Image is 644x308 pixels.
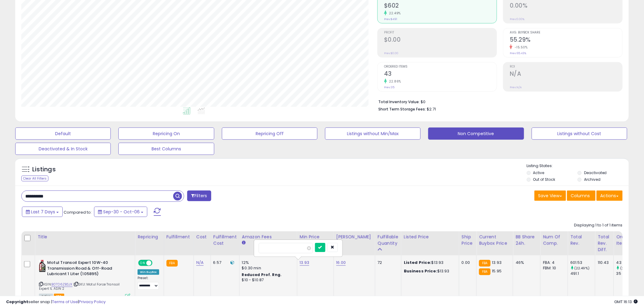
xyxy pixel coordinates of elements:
small: Prev: 35 [384,86,394,89]
small: Prev: $0.00 [384,51,398,55]
label: Active [533,170,544,175]
div: Fulfillment [166,234,191,240]
label: Deactivated [584,170,607,175]
div: 35 [616,271,641,276]
small: 22.86% [387,79,401,84]
div: Amazon Fees [242,234,295,240]
b: Total Inventory Value: [378,99,420,104]
small: (22.49%) [574,266,590,271]
div: $0.30 min [242,265,292,271]
span: 13.93 [492,260,502,265]
small: Prev: 0.00% [510,17,524,21]
strong: Copyright [6,299,28,305]
span: 2025-10-14 16:13 GMT [614,299,638,305]
span: ROI [510,65,622,68]
p: Listing States: [527,163,629,169]
small: (22.86%) [620,266,636,271]
div: 12% [242,260,292,265]
h2: 55.29% [510,36,622,44]
li: $0 [378,98,618,105]
h5: Listings [32,165,56,174]
b: Business Price: [404,268,437,274]
span: Last 7 Days [31,209,55,215]
a: Privacy Policy [79,299,106,305]
h2: 0.00% [510,2,622,10]
span: ON [139,261,146,266]
small: FBA [166,260,178,267]
button: Repricing Off [222,128,317,140]
h2: 43 [384,70,497,79]
span: All listings currently available for purchase on Amazon [39,294,53,299]
div: 46% [516,260,536,265]
div: Ordered Items [616,234,639,247]
small: Prev: $491 [384,17,397,21]
div: $13.93 [404,268,454,274]
a: Terms of Use [52,299,78,305]
small: Amazon Fees. [242,240,246,246]
div: 601.53 [570,260,595,265]
div: $13.93 [404,260,454,265]
b: Listed Price: [404,260,432,265]
div: FBM: 10 [543,265,563,271]
small: Prev: N/A [510,86,522,89]
label: Out of Stock [533,177,555,182]
button: Save View [534,191,566,201]
div: Preset: [138,276,159,290]
span: Compared to: [64,209,92,215]
h2: $602 [384,2,497,10]
button: Actions [597,191,623,201]
span: Sep-30 - Oct-06 [103,209,140,215]
button: Deactivated & In Stock [15,143,111,155]
span: Ordered Items [384,65,497,68]
div: Min Price [300,234,331,240]
div: Displaying 1 to 1 of 1 items [574,222,623,228]
div: FBA: 4 [543,260,563,265]
div: ASIN: [39,260,130,298]
button: Filters [187,191,211,201]
b: Reduced Prof. Rng. [242,272,282,277]
a: 13.93 [300,260,310,266]
div: Cost [196,234,208,240]
button: Non Competitive [428,128,524,140]
a: N/A [196,260,204,266]
div: 72 [378,260,397,265]
img: 41kwT3Tdn7L._SL40_.jpg [39,260,46,272]
h2: $0.00 [384,36,497,44]
h2: N/A [510,70,622,79]
small: -15.50% [513,45,528,50]
button: Best Columns [118,143,214,155]
div: Num of Comp. [543,234,565,247]
div: Fulfillment Cost [213,234,237,247]
div: 6.57 [213,260,235,265]
button: Repricing On [118,128,214,140]
small: Prev: 65.43% [510,51,526,55]
span: OFF [152,261,161,266]
span: Avg. Buybox Share [510,31,622,34]
a: 16.00 [336,260,346,266]
div: BB Share 24h. [516,234,538,247]
div: $10 - $10.87 [242,278,292,283]
div: 43 [616,260,641,265]
div: Clear All Filters [21,176,48,181]
span: | SKU: Motul Force Transoil Expert 1L ASIN 2 [39,282,120,291]
button: Default [15,128,111,140]
div: Repricing [138,234,161,240]
div: Current Buybox Price [479,234,510,247]
div: Fulfillable Quantity [378,234,399,247]
div: Total Rev. Diff. [598,234,611,253]
a: B07D6ZBSJX [51,282,72,287]
div: Total Rev. [570,234,593,247]
span: $2.71 [427,106,436,112]
span: Columns [571,193,590,199]
div: Listed Price [404,234,457,240]
small: FBA [479,260,490,267]
button: Columns [567,191,596,201]
div: Ship Price [462,234,474,247]
span: 15.95 [492,268,502,274]
div: seller snap | | [6,299,106,305]
div: Win BuyBox [138,269,159,275]
div: 110.43 [598,260,609,265]
span: FBA [54,294,64,299]
b: Motul Transoil Expert 10W-40 Transmission Road & Off-Road Lubricant 1 Liter (105895) [47,260,121,278]
b: Short Term Storage Fees: [378,107,426,112]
